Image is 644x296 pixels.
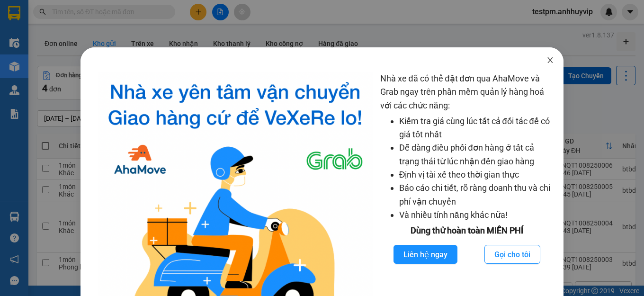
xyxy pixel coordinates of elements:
[484,245,540,264] button: Gọi cho tôi
[399,181,555,208] li: Báo cáo chi tiết, rõ ràng doanh thu và chi phí vận chuyển
[546,56,554,64] span: close
[399,115,555,142] li: Kiểm tra giá cùng lúc tất cả đối tác để có giá tốt nhất
[399,141,555,168] li: Dễ dàng điều phối đơn hàng ở tất cả trạng thái từ lúc nhận đến giao hàng
[399,208,555,222] li: Và nhiều tính năng khác nữa!
[537,47,563,74] button: Close
[403,249,447,260] span: Liên hệ ngay
[380,224,555,237] div: Dùng thử hoàn toàn MIỄN PHÍ
[394,245,457,264] button: Liên hệ ngay
[494,249,530,260] span: Gọi cho tôi
[399,168,555,181] li: Định vị tài xế theo thời gian thực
